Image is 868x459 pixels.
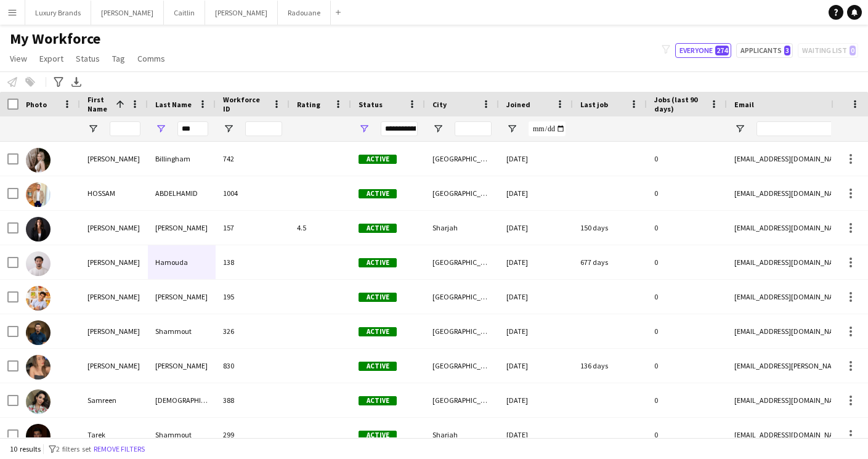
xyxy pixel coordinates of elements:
div: [PERSON_NAME] [80,142,148,176]
div: 388 [216,383,290,417]
img: Tarek Shammout [26,424,51,449]
span: Status [359,100,383,109]
div: Samreen [80,383,148,417]
span: Status [76,53,100,64]
img: Kareem Mohamed [26,286,51,311]
div: Shammout [148,418,216,452]
div: [GEOGRAPHIC_DATA] [425,349,499,383]
div: Sharjah [425,211,499,245]
div: [DATE] [499,280,573,314]
div: [DATE] [499,142,573,176]
div: 157 [216,211,290,245]
div: [GEOGRAPHIC_DATA] [425,142,499,176]
button: [PERSON_NAME] [205,1,278,25]
span: First Name [87,95,111,113]
img: HOSSAM ABDELHAMID [26,182,51,207]
div: [GEOGRAPHIC_DATA] [425,280,499,314]
a: Export [34,51,68,67]
span: Jobs (last 90 days) [654,95,705,113]
span: Rating [297,100,320,109]
a: View [5,51,32,67]
span: Active [359,396,397,405]
button: Open Filter Menu [506,123,517,134]
div: 0 [647,176,727,210]
div: 136 days [573,349,647,383]
span: Joined [506,100,530,109]
img: Samreen Muhammad [26,389,51,414]
span: Last Name [155,100,192,109]
div: [DATE] [499,245,573,279]
div: 742 [216,142,290,176]
div: [DATE] [499,383,573,417]
button: Applicants3 [736,43,793,58]
div: 299 [216,418,290,452]
div: Shammout [148,314,216,348]
div: Tarek [80,418,148,452]
div: [PERSON_NAME] [80,314,148,348]
div: 0 [647,142,727,176]
input: First Name Filter Input [110,121,140,136]
div: [DATE] [499,176,573,210]
a: Comms [132,51,170,67]
input: Workforce ID Filter Input [245,121,282,136]
a: Tag [107,51,130,67]
span: Active [359,327,397,336]
div: [PERSON_NAME] [80,245,148,279]
span: Email [734,100,754,109]
div: Sharjah [425,418,499,452]
input: Last Name Filter Input [177,121,208,136]
button: Open Filter Menu [359,123,370,134]
div: [DATE] [499,314,573,348]
span: Tag [112,53,125,64]
span: Photo [26,100,47,109]
img: Ashley Billingham [26,148,51,173]
div: 0 [647,349,727,383]
button: Open Filter Menu [432,123,444,134]
div: [DATE] [499,349,573,383]
div: ABDELHAMID [148,176,216,210]
div: 0 [647,314,727,348]
div: 0 [647,211,727,245]
div: [GEOGRAPHIC_DATA] [425,176,499,210]
input: Joined Filter Input [529,121,566,136]
span: Active [359,224,397,233]
span: 274 [715,46,729,55]
div: [PERSON_NAME] [80,280,148,314]
span: Comms [137,53,165,64]
div: [PERSON_NAME] [80,349,148,383]
div: 150 days [573,211,647,245]
div: 0 [647,245,727,279]
div: 0 [647,418,727,452]
img: Kareem Hamouda [26,251,51,276]
div: [DATE] [499,418,573,452]
div: [PERSON_NAME] [148,349,216,383]
span: 2 filters set [56,444,91,453]
button: Radouane [278,1,331,25]
button: Remove filters [91,442,147,456]
div: [GEOGRAPHIC_DATA] [425,245,499,279]
input: City Filter Input [455,121,492,136]
div: 1004 [216,176,290,210]
div: 195 [216,280,290,314]
div: [DATE] [499,211,573,245]
img: Mohamad Shammout [26,320,51,345]
app-action-btn: Advanced filters [51,75,66,89]
div: [GEOGRAPHIC_DATA] [425,314,499,348]
a: Status [71,51,105,67]
span: Active [359,293,397,302]
button: Luxury Brands [25,1,91,25]
span: Last job [580,100,608,109]
span: My Workforce [10,30,100,48]
span: Active [359,362,397,371]
div: 0 [647,383,727,417]
div: Hamouda [148,245,216,279]
app-action-btn: Export XLSX [69,75,84,89]
span: Workforce ID [223,95,267,113]
button: Open Filter Menu [155,123,166,134]
div: [PERSON_NAME] [148,211,216,245]
button: Open Filter Menu [223,123,234,134]
span: Active [359,189,397,198]
div: [PERSON_NAME] [80,211,148,245]
div: 138 [216,245,290,279]
span: Active [359,258,397,267]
